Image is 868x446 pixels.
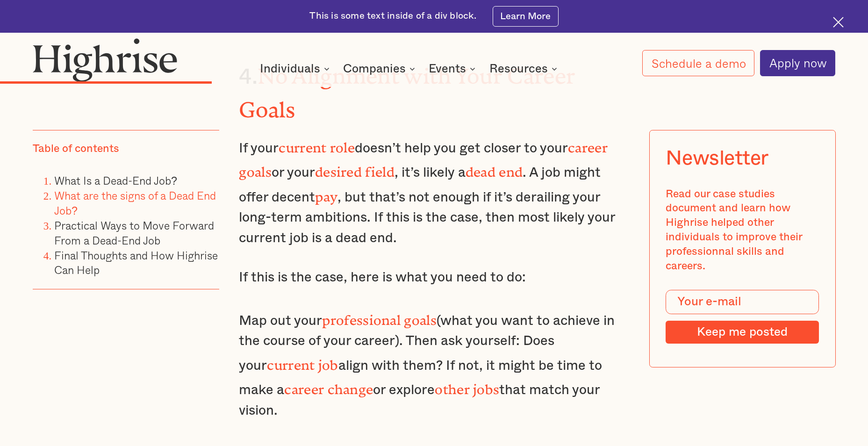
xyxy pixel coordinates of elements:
[284,381,373,390] strong: career change
[429,63,466,74] div: Events
[666,290,818,344] form: Modal Form
[666,321,818,344] input: Keep me posted
[260,63,320,74] div: Individuals
[239,134,629,249] p: If your doesn’t help you get closer to your or your , it’s likely a . A job might offer decent , ...
[33,38,178,82] img: Highrise logo
[239,307,629,421] p: Map out your (what you want to achieve in the course of your career). Then ask yourself: Does you...
[760,50,836,76] a: Apply now
[666,147,768,170] div: Newsletter
[54,172,177,189] a: What Is a Dead-End Job?
[315,189,337,198] strong: pay
[666,290,818,314] input: Your e-mail
[54,187,216,219] a: What are the signs of a Dead End Job?
[54,217,214,249] a: Practical Ways to Move Forward From a Dead-End Job
[239,267,629,288] p: If this is the case, here is what you need to do:
[642,50,755,76] a: Schedule a demo
[279,140,355,149] strong: current role
[833,17,844,28] img: Cross icon
[466,164,523,173] strong: dead end
[429,63,478,74] div: Events
[343,63,406,74] div: Companies
[435,381,499,390] strong: other jobs
[239,57,629,124] h3: 4.
[493,6,558,27] a: Learn More
[260,63,332,74] div: Individuals
[33,142,119,156] div: Table of contents
[489,63,560,74] div: Resources
[666,187,818,273] div: Read our case studies document and learn how Highrise helped other individuals to improve their p...
[343,63,418,74] div: Companies
[54,247,218,279] a: Final Thoughts and How Highrise Can Help
[239,140,607,173] strong: career goals
[315,164,395,173] strong: desired field
[322,312,436,321] strong: professional goals
[489,63,548,74] div: Resources
[267,357,338,366] strong: current job
[309,10,476,23] div: This is some text inside of a div block.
